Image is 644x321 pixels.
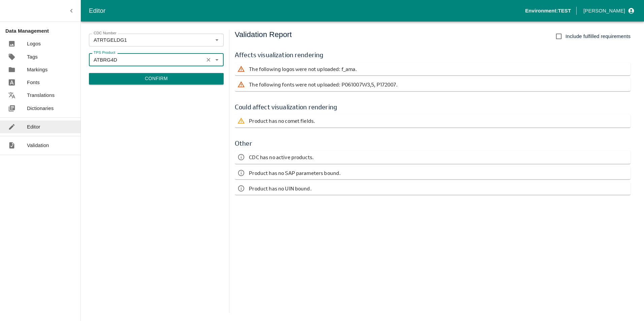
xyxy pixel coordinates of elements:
[27,105,54,112] p: Dictionaries
[249,117,315,124] p: Product has no comet fields.
[27,40,41,47] p: Logos
[27,66,47,73] p: Markings
[213,55,221,64] button: Open
[89,73,224,84] button: Confirm
[94,50,115,56] label: TPS Product
[89,6,525,16] div: Editor
[249,81,397,88] p: The following fonts were not uploaded: P061007W3,5, P172007.
[235,102,631,112] h6: Could affect visualization rendering
[27,123,40,131] p: Editor
[566,33,631,40] span: Include fulfilled requirements
[235,50,631,60] h6: Affects visualization rendering
[235,138,631,148] h6: Other
[204,55,213,64] button: Clear
[249,169,341,177] p: Product has no SAP parameters bound.
[5,27,80,35] p: Data Management
[27,142,49,149] p: Validation
[27,92,55,99] p: Translations
[249,153,314,161] p: CDC has no active products.
[235,30,292,43] h5: Validation Report
[94,31,117,36] label: CDC Number
[27,53,38,61] p: Tags
[27,79,40,86] p: Fonts
[249,185,311,192] p: Product has no UIN bound.
[249,65,357,73] p: The following logos were not uploaded: f_ama.
[583,7,625,14] p: [PERSON_NAME]
[525,7,571,14] p: Environment: TEST
[581,5,636,16] button: profile
[213,36,221,44] button: Open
